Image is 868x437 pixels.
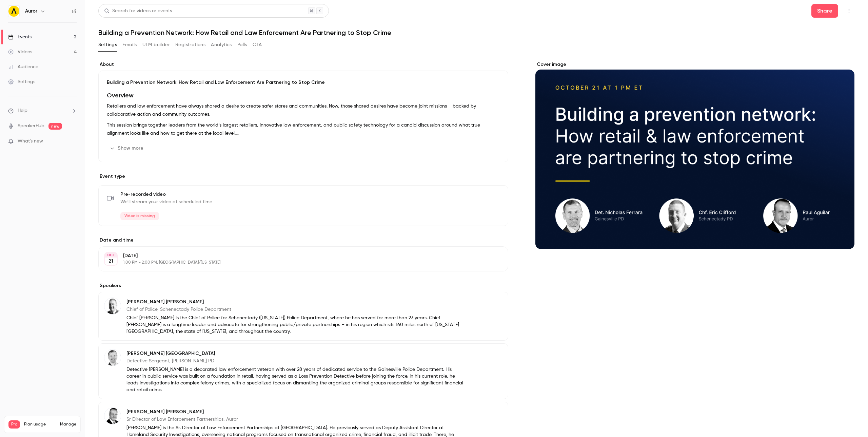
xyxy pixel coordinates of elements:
[123,260,472,265] p: 1:00 PM - 2:00 PM, [GEOGRAPHIC_DATA]/[US_STATE]
[126,299,464,305] p: [PERSON_NAME] [PERSON_NAME]
[105,253,117,258] div: OCT
[126,366,464,393] p: Detective [PERSON_NAME] is a decorated law enforcement veteran with over 28 years of dedicated se...
[18,122,44,130] a: SpeakerHub
[126,306,464,313] p: Chief of Police, Schenectady Police Department
[68,138,77,145] iframe: Noticeable Trigger
[60,422,76,427] a: Manage
[107,102,500,118] p: Retailers and law enforcement have always shared a desire to create safer stores and communities....
[24,422,56,427] span: Plan usage
[211,39,232,50] button: Analytics
[98,39,117,50] button: Settings
[8,49,32,55] div: Videos
[253,39,262,50] button: CTA
[48,123,62,130] span: new
[98,28,854,37] h1: Building a Prevention Network: How Retail and Law Enforcement Are Partnering to Stop Crime
[120,198,212,205] span: We'll stream your video at scheduled time
[8,107,77,114] li: help-dropdown-opener
[123,252,472,259] p: [DATE]
[8,78,35,85] div: Settings
[107,91,500,99] h1: Overview
[811,4,838,18] button: Share
[142,39,170,50] button: UTM builder
[126,408,464,415] p: [PERSON_NAME] [PERSON_NAME]
[107,79,500,86] p: Building a Prevention Network: How Retail and Law Enforcement Are Partnering to Stop Crime
[120,191,212,198] span: Pre-recorded video
[126,416,464,423] p: Sr Director of Law Enforcement Partnerships, Auror
[120,212,159,220] span: Video is missing
[104,298,121,314] img: Eric Clifford
[98,173,508,180] p: Event type
[98,282,508,289] label: Speakers
[122,39,137,50] button: Emails
[126,315,464,335] p: Chief [PERSON_NAME] is the Chief of Police for Schenectady ([US_STATE]) Police Department, where ...
[535,61,854,68] label: Cover image
[25,8,37,15] h6: Auror
[8,6,19,17] img: Auror
[98,292,508,341] div: Eric Clifford[PERSON_NAME] [PERSON_NAME]Chief of Police, Schenectady Police DepartmentChief [PERS...
[535,61,854,249] section: Cover image
[18,138,43,145] span: What's new
[237,39,247,50] button: Polls
[107,143,147,154] button: Show more
[107,121,500,137] p: This session brings together leaders from the world’s largest retailers, innovative law enforceme...
[98,237,508,244] label: Date and time
[98,343,508,399] div: Nicholas Ferrara[PERSON_NAME] [GEOGRAPHIC_DATA]Detective Sergeant, [PERSON_NAME] PDDetective [PER...
[126,350,464,357] p: [PERSON_NAME] [GEOGRAPHIC_DATA]
[98,61,508,68] label: About
[104,349,121,366] img: Nicholas Ferrara
[8,63,38,70] div: Audience
[104,408,121,424] img: Raul Aguilar
[104,7,172,15] div: Search for videos or events
[126,358,464,364] p: Detective Sergeant, [PERSON_NAME] PD
[108,258,113,265] p: 21
[175,39,205,50] button: Registrations
[8,420,20,429] span: Pro
[18,107,27,114] span: Help
[8,34,32,40] div: Events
